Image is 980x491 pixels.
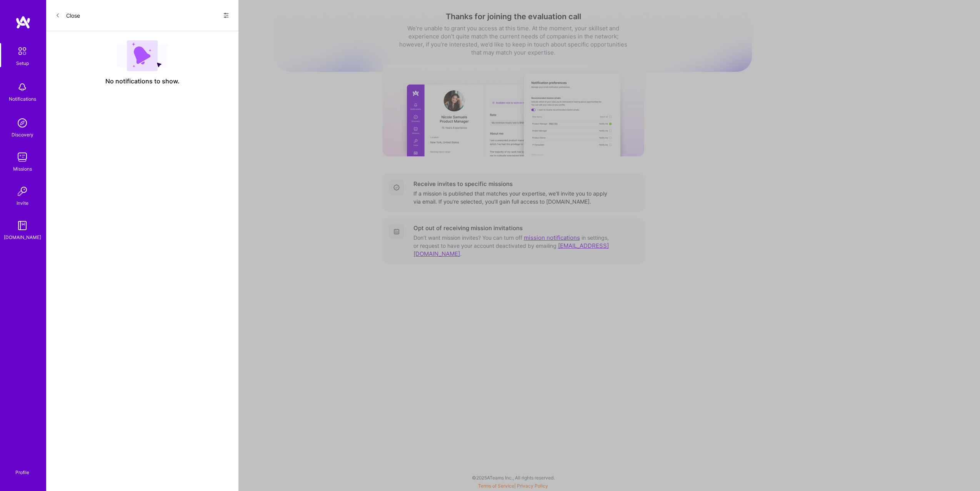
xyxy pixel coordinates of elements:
img: setup [14,43,30,59]
img: teamwork [15,149,30,165]
img: discovery [15,115,30,131]
div: [DOMAIN_NAME] [4,233,41,241]
div: Notifications [9,95,36,103]
img: bell [15,80,30,95]
img: guide book [15,218,30,233]
img: Invite [15,184,30,199]
button: Close [55,9,80,22]
div: Invite [17,199,28,207]
div: Profile [15,468,29,476]
img: empty [117,40,168,71]
img: logo [15,15,31,29]
a: Profile [13,460,32,476]
div: Discovery [12,131,33,139]
span: No notifications to show. [105,77,180,85]
div: Setup [16,59,29,67]
div: Missions [13,165,32,173]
